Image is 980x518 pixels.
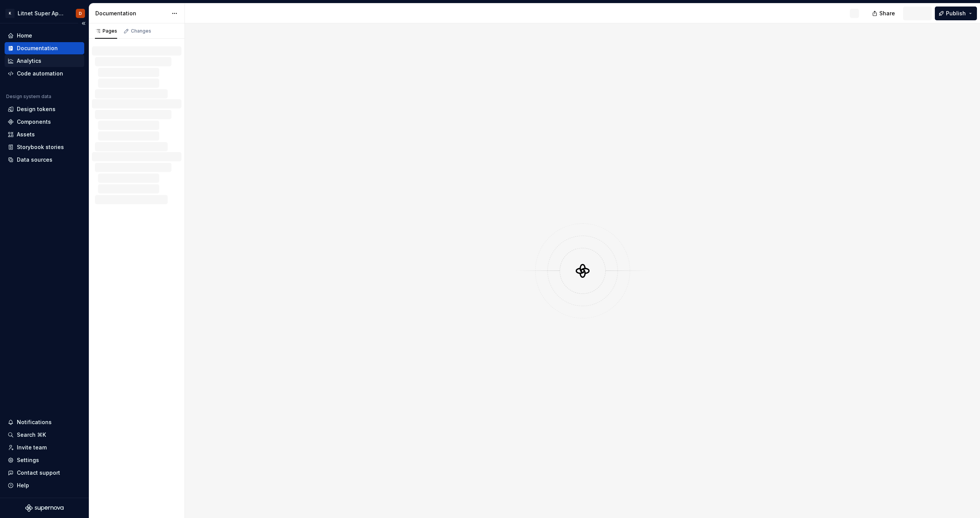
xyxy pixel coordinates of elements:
[17,482,29,489] div: Help
[17,118,51,126] div: Components
[5,429,84,441] button: Search ⌘K
[946,10,966,17] span: Publish
[5,103,84,115] a: Design tokens
[5,467,84,479] button: Contact support
[95,28,117,34] div: Pages
[131,28,151,34] div: Changes
[6,93,51,100] div: Design system data
[17,57,41,65] div: Analytics
[17,105,56,113] div: Design tokens
[79,10,82,16] div: D
[5,116,84,128] a: Components
[2,5,87,21] button: KLitnet Super App 2.0.D
[5,30,84,42] a: Home
[5,128,84,141] a: Assets
[17,70,63,77] div: Code automation
[5,416,84,428] button: Notifications
[868,7,900,20] button: Share
[5,9,15,18] div: K
[935,7,977,20] button: Publish
[5,67,84,80] a: Code automation
[5,141,84,153] a: Storybook stories
[17,444,47,451] div: Invite team
[17,32,32,39] div: Home
[5,441,84,454] a: Invite team
[5,42,84,54] a: Documentation
[17,431,46,439] div: Search ⌘K
[17,131,35,138] div: Assets
[25,504,64,512] svg: Supernova Logo
[17,456,39,464] div: Settings
[17,418,52,426] div: Notifications
[5,479,84,492] button: Help
[18,10,67,17] div: Litnet Super App 2.0.
[879,10,895,17] span: Share
[5,154,84,166] a: Data sources
[78,18,89,29] button: Collapse sidebar
[5,55,84,67] a: Analytics
[17,469,60,477] div: Contact support
[17,44,58,52] div: Documentation
[17,143,64,151] div: Storybook stories
[17,156,52,164] div: Data sources
[5,454,84,466] a: Settings
[95,10,168,17] div: Documentation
